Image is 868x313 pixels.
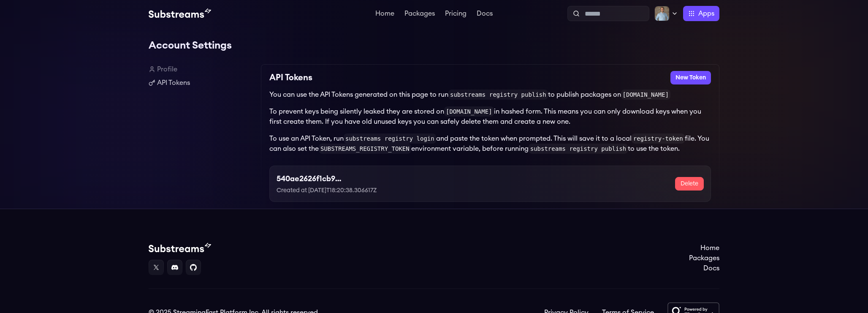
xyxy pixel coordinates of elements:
img: Substream's logo [149,243,211,253]
code: SUBSTREAMS_REGISTRY_TOKEN [319,144,411,154]
code: substreams registry login [344,133,436,144]
a: Profile [149,64,254,74]
code: [DOMAIN_NAME] [621,90,671,100]
button: Delete [675,177,704,191]
a: Home [689,243,719,253]
code: substreams registry publish [448,90,548,100]
a: Docs [689,263,719,273]
p: You can use the API Tokens generated on this page to run to publish packages on [269,90,711,100]
p: To prevent keys being silently leaked they are stored on in hashed form. This means you can only ... [269,106,711,127]
a: Packages [689,253,719,263]
a: Pricing [443,10,468,19]
h3: 540ae2626f1cb962f21c66ca7d9ae815 [277,173,343,185]
a: API Tokens [149,78,254,88]
img: Profile [654,6,670,21]
a: Home [374,10,396,19]
a: Packages [403,10,437,19]
a: Docs [475,10,494,19]
img: Substream's logo [149,8,211,19]
p: To use an API Token, run and paste the token when prompted. This will save it to a local file. Yo... [269,133,711,154]
code: [DOMAIN_NAME] [444,106,494,117]
h2: API Tokens [269,71,312,84]
code: substreams registry publish [529,144,628,154]
code: registry-token [632,133,685,144]
h1: Account Settings [149,37,719,54]
p: Created at [DATE]T18:20:38.306617Z [277,186,410,195]
span: Apps [698,8,714,19]
button: New Token [670,71,711,84]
